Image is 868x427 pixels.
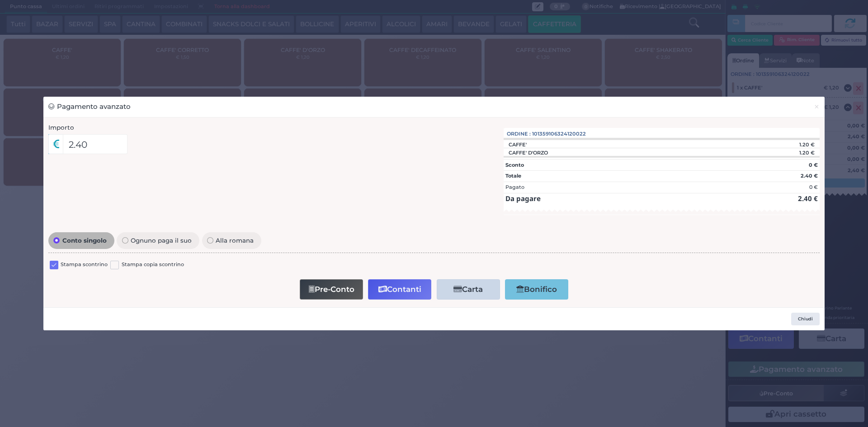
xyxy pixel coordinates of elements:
[505,173,521,179] strong: Totale
[801,173,818,179] strong: 2.40 €
[63,134,127,154] input: Es. 30.99
[504,141,531,148] div: CAFFE'
[505,279,568,300] button: Bonifico
[741,150,820,156] div: 1.20 €
[437,279,500,300] button: Carta
[504,150,552,156] div: CAFFE' D'ORZO
[505,194,541,203] strong: Da pagare
[60,237,109,244] span: Conto singolo
[505,183,524,191] div: Pagato
[61,261,108,269] label: Stampa scontrino
[300,279,363,300] button: Pre-Conto
[809,162,818,168] strong: 0 €
[814,102,820,112] span: ×
[213,237,256,244] span: Alla romana
[809,97,825,117] button: Chiudi
[741,141,820,148] div: 1.20 €
[48,123,74,132] label: Importo
[505,162,524,168] strong: Sconto
[532,130,586,138] span: 101359106324120022
[809,183,818,191] div: 0 €
[128,237,194,244] span: Ognuno paga il suo
[368,279,431,300] button: Contanti
[122,261,184,269] label: Stampa copia scontrino
[798,194,818,203] strong: 2.40 €
[507,130,531,138] span: Ordine :
[791,313,820,325] button: Chiudi
[48,102,131,112] h3: Pagamento avanzato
